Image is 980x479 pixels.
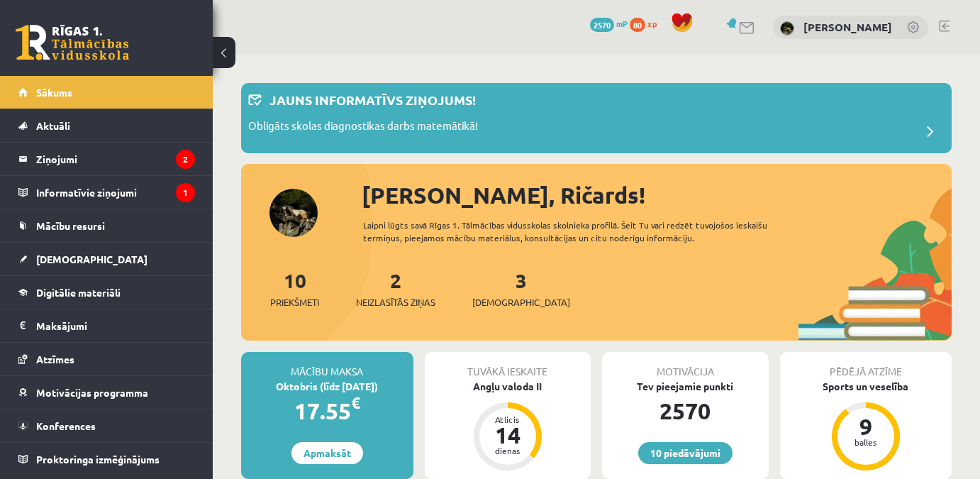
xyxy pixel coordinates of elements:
div: 9 [845,415,887,438]
span: Motivācijas programma [36,386,148,399]
a: Maksājumi [18,309,195,342]
div: Laipni lūgts savā Rīgas 1. Tālmācības vidusskolas skolnieka profilā. Šeit Tu vari redzēt tuvojošo... [363,219,789,244]
a: Konferences [18,409,195,442]
div: Sports un veselība [780,379,952,394]
div: 2570 [602,394,769,428]
a: Ziņojumi2 [18,143,195,175]
span: € [351,392,360,413]
i: 1 [176,183,195,202]
span: 2570 [590,18,614,32]
span: mP [616,18,628,29]
span: Priekšmeti [270,295,319,309]
a: 10Priekšmeti [270,268,319,309]
p: Jauns informatīvs ziņojums! [269,90,476,109]
span: Neizlasītās ziņas [356,295,435,309]
a: Apmaksāt [291,442,363,464]
span: Konferences [36,419,96,432]
span: Proktoringa izmēģinājums [36,453,160,466]
a: 2570 mP [590,18,628,29]
a: 80 xp [630,18,664,29]
a: Informatīvie ziņojumi1 [18,176,195,209]
span: xp [647,18,657,29]
div: Mācību maksa [241,352,413,379]
div: Angļu valoda II [425,379,591,394]
a: Proktoringa izmēģinājums [18,443,195,475]
legend: Informatīvie ziņojumi [36,176,195,209]
div: 14 [486,424,529,446]
span: Digitālie materiāli [36,286,121,299]
a: [PERSON_NAME] [803,20,892,34]
div: Oktobris (līdz [DATE]) [241,379,413,394]
i: 2 [176,150,195,169]
img: Ričards Jansons [780,21,794,35]
a: Rīgas 1. Tālmācības vidusskola [16,25,129,60]
legend: Maksājumi [36,309,195,342]
a: Jauns informatīvs ziņojums! Obligāts skolas diagnostikas darbs matemātikā! [248,90,945,146]
div: [PERSON_NAME], Ričards! [362,178,952,212]
span: Atzīmes [36,353,74,365]
a: Mācību resursi [18,209,195,242]
span: Sākums [36,86,72,99]
span: Mācību resursi [36,219,105,232]
a: Digitālie materiāli [18,276,195,309]
a: Sports un veselība 9 balles [780,379,952,473]
a: Angļu valoda II Atlicis 14 dienas [425,379,591,473]
div: dienas [486,446,529,455]
a: 3[DEMOGRAPHIC_DATA] [472,268,570,309]
legend: Ziņojumi [36,143,195,175]
div: Tev pieejamie punkti [602,379,769,394]
a: [DEMOGRAPHIC_DATA] [18,243,195,275]
div: Atlicis [486,415,529,424]
div: balles [845,438,887,446]
a: 10 piedāvājumi [638,442,733,464]
a: Aktuāli [18,109,195,142]
div: Motivācija [602,352,769,379]
span: [DEMOGRAPHIC_DATA] [36,253,147,265]
a: 2Neizlasītās ziņas [356,268,435,309]
div: Tuvākā ieskaite [425,352,591,379]
div: Pēdējā atzīme [780,352,952,379]
span: [DEMOGRAPHIC_DATA] [472,295,570,309]
a: Atzīmes [18,343,195,375]
a: Sākums [18,76,195,109]
span: Aktuāli [36,119,70,132]
div: 17.55 [241,394,413,428]
span: 80 [630,18,645,32]
a: Motivācijas programma [18,376,195,409]
p: Obligāts skolas diagnostikas darbs matemātikā! [248,118,478,138]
